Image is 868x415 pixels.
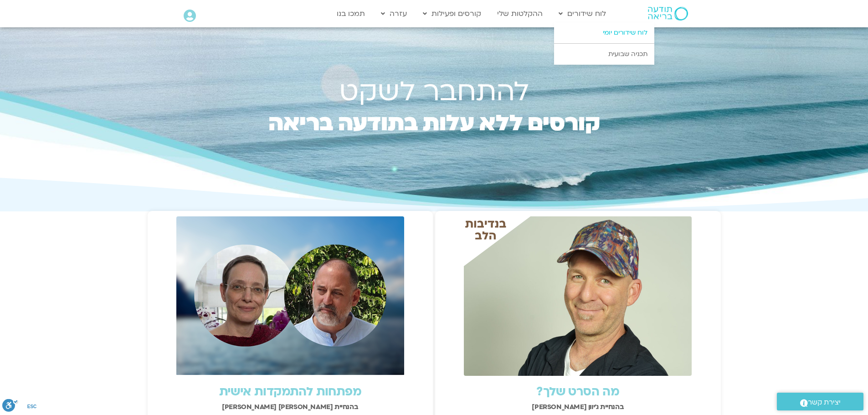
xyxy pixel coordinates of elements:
a: תכניה שבועית [554,44,654,65]
img: תודעה בריאה [648,7,688,20]
a: תמכו בנו [332,5,370,22]
span: יצירת קשר [808,396,841,409]
h2: בהנחיית [PERSON_NAME] [PERSON_NAME] [152,403,429,411]
a: לוח שידורים [554,5,611,22]
h2: בהנחיית ג'יוון [PERSON_NAME] [440,403,716,411]
a: קורסים ופעילות [418,5,486,22]
a: לוח שידורים יומי [554,22,654,43]
a: מפתחות להתמקדות אישית [219,384,361,400]
h1: להתחבר לשקט [249,80,619,104]
h2: קורסים ללא עלות בתודעה בריאה [249,113,619,154]
a: ההקלטות שלי [493,5,547,22]
a: יצירת קשר [777,393,863,410]
a: מה הסרט שלך? [536,384,619,400]
a: עזרה [376,5,411,22]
